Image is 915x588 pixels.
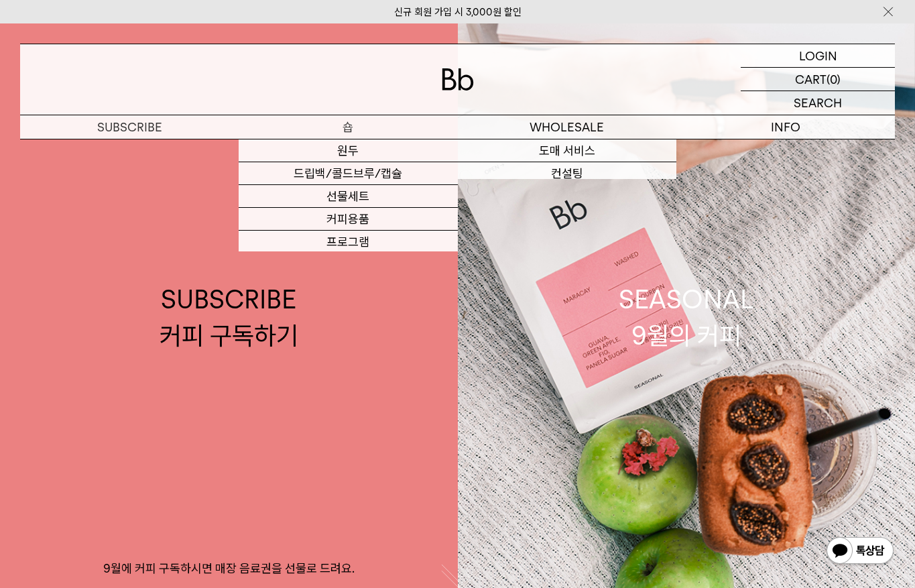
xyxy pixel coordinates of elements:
[458,139,676,162] a: 도매 서비스
[239,115,457,139] a: 숍
[794,91,842,115] p: SEARCH
[741,68,895,91] a: CART (0)
[239,185,457,208] a: 선물세트
[619,282,754,353] div: SEASONAL 9월의 커피
[458,115,676,139] p: WHOLESALE
[676,115,895,139] p: INFO
[239,231,457,253] a: 프로그램
[442,68,474,91] img: 로고
[20,115,239,139] a: SUBSCRIBE
[394,6,522,18] a: 신규 회원 가입 시 3,000원 할인
[239,162,457,185] a: 드립백/콜드브루/캡슐
[799,44,837,67] p: LOGIN
[160,282,298,353] div: SUBSCRIBE 커피 구독하기
[239,208,457,231] a: 커피용품
[825,536,895,568] img: 카카오톡 채널 1:1 채팅 버튼
[827,68,841,91] p: (0)
[239,139,457,162] a: 원두
[795,68,827,91] p: CART
[458,162,676,185] a: 컨설팅
[741,44,895,68] a: LOGIN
